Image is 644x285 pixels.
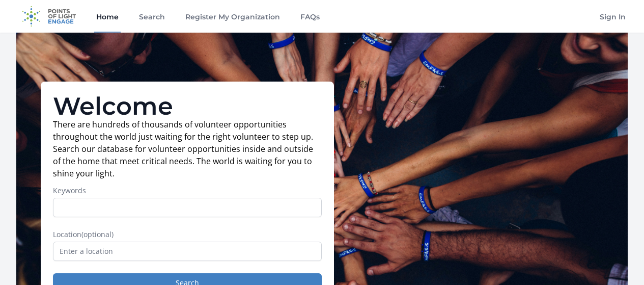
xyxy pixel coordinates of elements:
[53,118,322,179] p: There are hundreds of thousands of volunteer opportunities throughout the world just waiting for ...
[81,229,114,239] span: (optional)
[53,94,322,118] h1: Welcome
[53,186,322,196] label: Keywords
[53,229,322,240] label: Location
[53,242,322,261] input: Enter a location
